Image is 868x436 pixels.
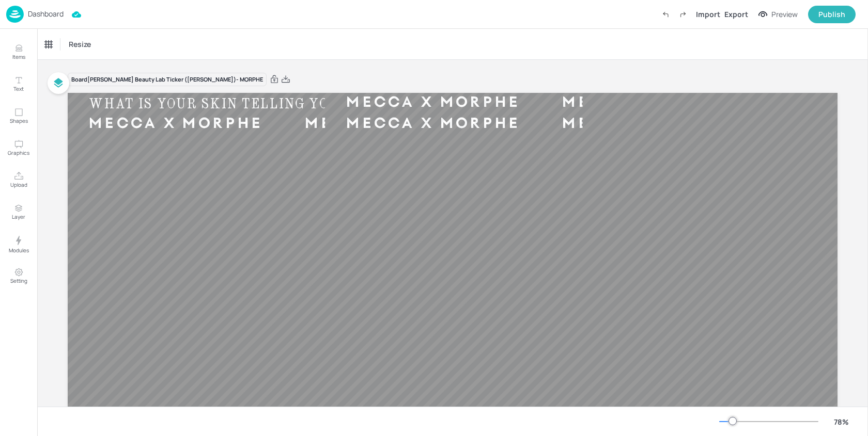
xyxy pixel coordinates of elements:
div: MECCA X MORPHE [541,115,757,134]
div: MECCA X MORPHE [284,115,500,134]
div: Board [PERSON_NAME] Beauty Lab Ticker ([PERSON_NAME])- MORPHE [68,73,267,87]
span: Resize [67,39,93,50]
img: logo-86c26b7e.jpg [6,6,24,23]
label: Undo (Ctrl + Z) [657,6,674,23]
div: Preview [771,9,798,20]
div: MECCA X MORPHE [541,94,757,113]
div: WHAT IS YOUR SKIN TELLING YOU? [68,94,367,113]
button: Preview [752,7,804,22]
div: Import [696,9,720,20]
button: Publish [808,6,856,23]
div: MECCA X MORPHE [325,115,541,134]
div: 78 % [829,416,854,427]
p: Dashboard [28,10,64,18]
div: Export [724,9,748,20]
div: Publish [818,9,845,20]
label: Redo (Ctrl + Y) [674,6,692,23]
div: MECCA X MORPHE [68,115,284,134]
div: MECCA X MORPHE [325,94,541,113]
